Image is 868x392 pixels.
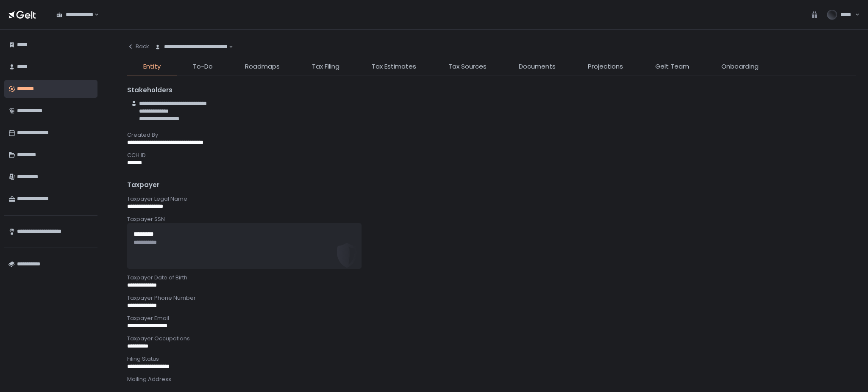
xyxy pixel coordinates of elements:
[127,335,856,342] div: Taxpayer Occupations
[127,86,856,95] div: Stakeholders
[127,131,856,139] div: Created By
[193,62,213,72] span: To-Do
[93,11,94,19] input: Search for option
[127,38,149,55] button: Back
[127,195,856,203] div: Taxpayer Legal Name
[127,355,856,363] div: Filing Status
[588,62,623,72] span: Projections
[127,294,856,302] div: Taxpayer Phone Number
[448,62,487,72] span: Tax Sources
[127,315,856,322] div: Taxpayer Email
[655,62,689,72] span: Gelt Team
[245,62,280,72] span: Roadmaps
[127,375,856,383] div: Mailing Address
[127,215,856,223] div: Taxpayer SSN
[127,43,149,50] div: Back
[519,62,556,72] span: Documents
[312,62,339,72] span: Tax Filing
[721,62,759,72] span: Onboarding
[372,62,416,72] span: Tax Estimates
[143,62,161,72] span: Entity
[51,6,99,24] div: Search for option
[228,43,228,51] input: Search for option
[127,274,856,282] div: Taxpayer Date of Birth
[149,38,233,56] div: Search for option
[127,152,856,159] div: CCH ID
[127,180,856,190] div: Taxpayer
